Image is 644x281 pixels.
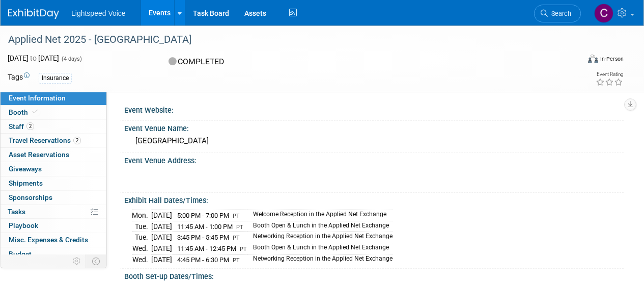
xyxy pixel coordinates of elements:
div: In-Person [600,55,624,63]
td: [DATE] [151,232,172,243]
a: Search [534,5,581,22]
span: Lightspeed Voice [71,9,126,17]
a: Misc. Expenses & Credits [1,233,106,247]
td: Personalize Event Tab Strip [68,254,86,268]
td: Wed. [132,243,151,254]
td: Welcome Reception in the Applied Net Exchange [247,210,393,221]
span: Event Information [9,94,66,102]
a: Event Information [1,91,106,105]
span: to [29,54,38,62]
td: [DATE] [151,254,172,265]
div: Exhibit Hall Dates/Times: [124,193,624,206]
span: (4 days) [61,56,82,62]
a: Budget [1,247,106,261]
td: Tue. [132,221,151,232]
span: Misc. Expenses & Credits [9,236,88,244]
td: [DATE] [151,221,172,232]
span: Travel Reservations [9,136,81,144]
span: 11:45 AM - 1:00 PM [177,223,233,231]
span: 2 [26,122,34,130]
td: Mon. [132,210,151,221]
span: Playbook [9,221,38,229]
div: Event Website: [124,103,624,115]
td: Tue. [132,232,151,243]
span: Booth [9,108,40,116]
div: Event Format [534,53,624,68]
div: Insurance [39,73,72,84]
span: 3:45 PM - 5:45 PM [177,234,229,241]
td: Networking Reception in the Applied Net Exchange [247,254,393,265]
span: 2 [73,137,81,144]
td: Booth Open & Lunch in the Applied Net Exchange [247,243,393,254]
i: Booth reservation complete [33,109,38,115]
div: Event Rating [596,72,623,77]
div: Event Venue Name: [124,121,624,134]
span: Shipments [9,179,43,187]
span: [DATE] [DATE] [8,54,59,62]
span: Asset Reservations [9,150,69,159]
a: Asset Reservations [1,148,106,162]
div: [GEOGRAPHIC_DATA] [132,133,616,149]
a: Sponsorships [1,191,106,205]
a: Travel Reservations2 [1,134,106,147]
div: Applied Net 2025 - [GEOGRAPHIC_DATA] [5,31,571,49]
img: ExhibitDay [8,9,59,19]
td: [DATE] [151,210,172,221]
td: Wed. [132,254,151,265]
span: PT [233,235,240,241]
td: Tags [8,72,30,84]
span: PT [236,224,243,231]
span: Search [548,10,571,17]
span: 5:00 PM - 7:00 PM [177,212,229,219]
span: Tasks [8,208,25,216]
a: Giveaways [1,162,106,176]
span: Budget [9,250,32,258]
img: Format-Inperson.png [588,55,598,63]
div: COMPLETED [165,53,360,71]
a: Staff2 [1,120,106,134]
div: Event Venue Address: [124,153,624,166]
td: Booth Open & Lunch in the Applied Net Exchange [247,221,393,232]
span: PT [233,257,240,264]
a: Booth [1,106,106,119]
td: Toggle Event Tabs [86,254,107,268]
img: Christopher Taylor [594,4,613,23]
td: Networking Reception in the Applied Net Exchange [247,232,393,243]
span: Sponsorships [9,193,52,201]
a: Tasks [1,205,106,219]
span: 11:45 AM - 12:45 PM [177,245,236,252]
a: Shipments [1,176,106,190]
span: PT [240,246,247,252]
span: PT [233,213,240,219]
a: Playbook [1,219,106,233]
span: Giveaways [9,165,42,173]
span: 4:45 PM - 6:30 PM [177,256,229,264]
span: Staff [9,122,34,131]
td: [DATE] [151,243,172,254]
